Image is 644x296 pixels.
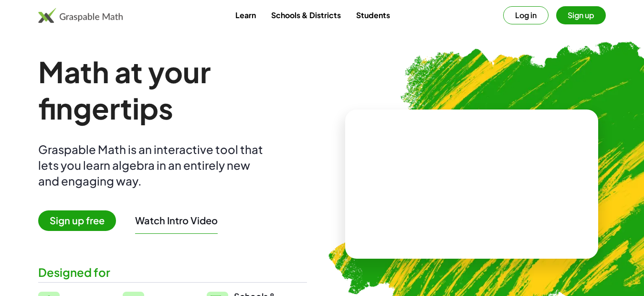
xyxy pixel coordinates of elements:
span: Sign up free [38,210,116,231]
div: Designed for [38,264,307,280]
div: Graspable Math is an interactive tool that lets you learn algebra in an entirely new and engaging... [38,142,267,189]
a: Schools & Districts [264,6,348,24]
video: What is this? This is dynamic math notation. Dynamic math notation plays a central role in how Gr... [400,148,543,220]
button: Log in [503,6,549,24]
button: Sign up [556,6,606,24]
button: Watch Intro Video [135,214,218,227]
a: Learn [228,6,264,24]
h1: Math at your fingertips [38,54,307,126]
a: Students [348,6,398,24]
